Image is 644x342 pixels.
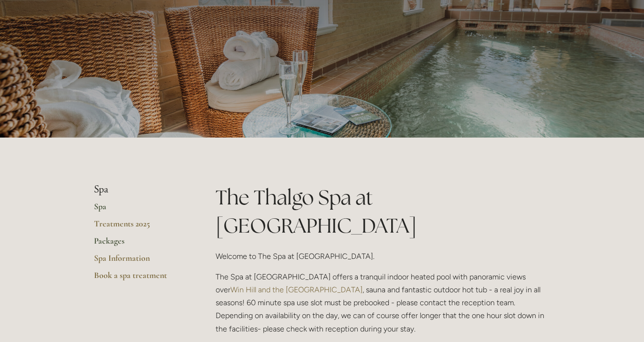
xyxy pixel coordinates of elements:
[216,183,550,240] h1: The Thalgo Spa at [GEOGRAPHIC_DATA]
[94,235,185,253] a: Packages
[216,270,550,335] p: The Spa at [GEOGRAPHIC_DATA] offers a tranquil indoor heated pool with panoramic views over , sau...
[216,250,550,263] p: Welcome to The Spa at [GEOGRAPHIC_DATA].
[94,183,185,196] li: Spa
[230,285,363,294] a: Win Hill and the [GEOGRAPHIC_DATA]
[94,253,185,270] a: Spa Information
[94,270,185,287] a: Book a spa treatment
[94,218,185,235] a: Treatments 2025
[94,201,185,218] a: Spa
